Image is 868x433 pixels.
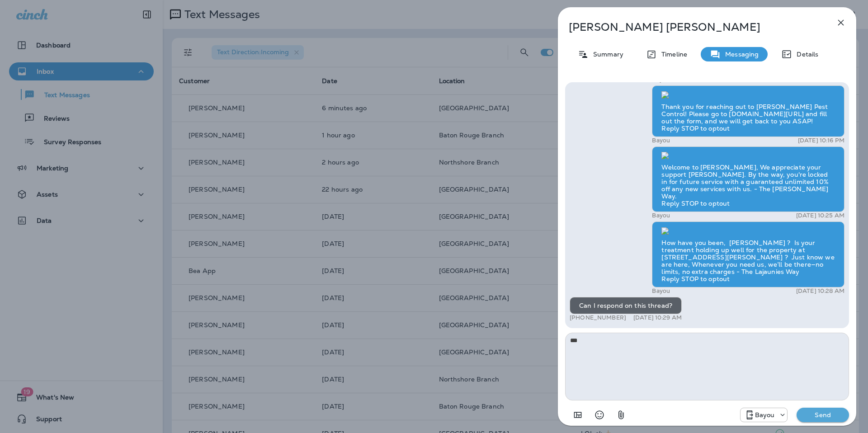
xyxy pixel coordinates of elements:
div: Thank you for reaching out to [PERSON_NAME] Pest Control! Please go to [DOMAIN_NAME][URL] and fil... [652,85,844,137]
button: Add in a premade template [569,406,587,424]
p: Send [804,411,842,419]
p: Summary [589,51,623,58]
p: Bayou [652,287,670,295]
p: Bayou [652,137,670,144]
div: How have you been, [PERSON_NAME] ? Is your treatment holding up well for the property at [STREET_... [652,221,844,287]
p: Messaging [721,51,759,58]
button: Send [797,408,849,422]
img: twilio-download [661,152,669,159]
p: Details [792,51,818,58]
p: [DATE] 10:29 AM [633,314,682,321]
div: +1 (985) 315-4311 [741,409,788,420]
p: Bayou [652,212,670,219]
p: [DATE] 10:25 AM [796,212,844,219]
p: [DATE] 10:28 AM [796,287,844,295]
p: [DATE] 10:16 PM [798,137,844,144]
img: twilio-download [661,91,669,99]
p: [PERSON_NAME] [PERSON_NAME] [569,21,816,33]
img: twilio-download [661,227,669,235]
button: Select an emoji [590,406,609,424]
div: Welcome to [PERSON_NAME], We appreciate your support [PERSON_NAME]. By the way, you're locked in ... [652,146,844,212]
div: Can I respond on this thread? [570,297,682,314]
p: Timeline [657,51,687,58]
p: Bayou [755,411,775,419]
p: [PHONE_NUMBER] [570,314,626,321]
